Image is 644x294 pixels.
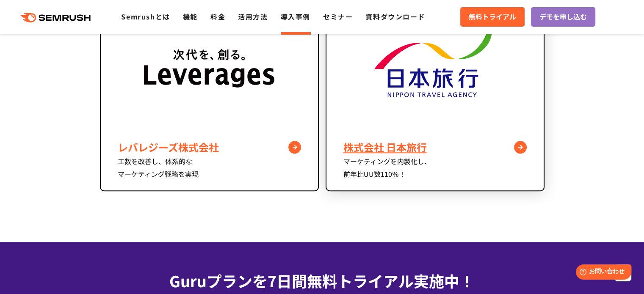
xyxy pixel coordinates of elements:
[118,140,301,155] div: レバレジーズ株式会社
[343,140,527,155] div: 株式会社 日本旅行
[281,11,310,22] a: 導入事例
[539,11,587,22] span: デモを申し込む
[183,11,198,22] a: 機能
[460,7,525,27] a: 無料トライアル
[531,7,595,27] a: デモを申し込む
[365,11,425,22] a: 資料ダウンロード
[100,11,319,191] a: leverages レバレジーズ株式会社 工数を改善し、体系的なマーケティング戦略を実現
[370,12,500,129] img: nta
[323,11,353,22] a: セミナー
[307,269,475,291] span: 無料トライアル実施中！
[569,261,635,285] iframe: Help widget launcher
[469,11,516,22] span: 無料トライアル
[118,155,301,180] div: 工数を改善し、体系的な マーケティング戦略を実現
[238,11,268,22] a: 活用方法
[144,12,274,129] img: leverages
[210,11,225,22] a: 料金
[343,155,527,180] div: マーケティングを内製化し、 前年比UU数110％！
[100,269,544,292] div: Guruプランを7日間
[121,11,170,22] a: Semrushとは
[326,11,544,191] a: nta 株式会社 日本旅行 マーケティングを内製化し、前年比UU数110％！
